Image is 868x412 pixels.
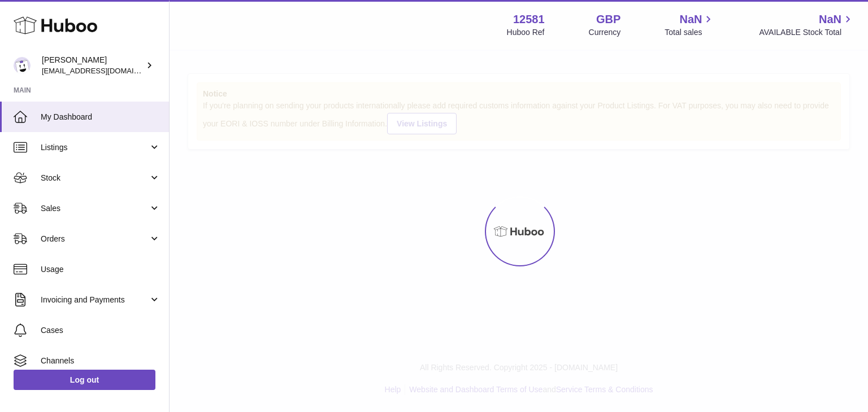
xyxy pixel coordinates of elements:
[41,203,149,214] span: Sales
[41,142,149,153] span: Listings
[41,356,160,366] span: Channels
[41,325,160,336] span: Cases
[42,66,166,75] span: [EMAIL_ADDRESS][DOMAIN_NAME]
[513,12,545,27] strong: 12581
[41,234,149,244] span: Orders
[42,55,144,76] div: [PERSON_NAME]
[759,12,854,38] a: NaN AVAILABLE Stock Total
[665,27,715,38] span: Total sales
[14,370,155,390] a: Log out
[41,173,149,183] span: Stock
[14,57,31,74] img: ibrewis@drink-trip.com
[41,264,160,275] span: Usage
[759,27,854,38] span: AVAILABLE Stock Total
[41,112,160,122] span: My Dashboard
[596,12,620,27] strong: GBP
[679,12,702,27] span: NaN
[41,295,149,305] span: Invoicing and Payments
[819,12,841,27] span: NaN
[589,27,621,38] div: Currency
[507,27,545,38] div: Huboo Ref
[665,12,715,38] a: NaN Total sales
